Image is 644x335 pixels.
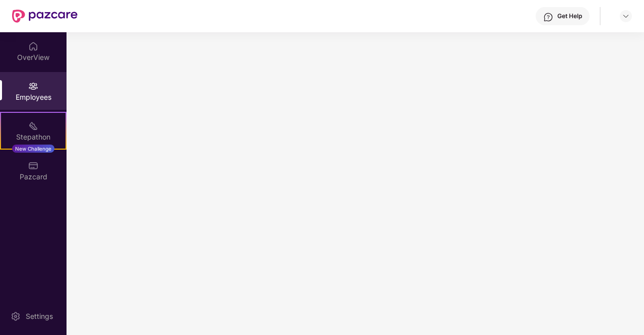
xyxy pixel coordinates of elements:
[11,311,21,321] img: svg+xml;base64,PHN2ZyBpZD0iU2V0dGluZy0yMHgyMCIgeG1sbnM9Imh0dHA6Ly93d3cudzMub3JnLzIwMDAvc3ZnIiB3aW...
[543,12,553,22] img: svg+xml;base64,PHN2ZyBpZD0iSGVscC0zMngzMiIgeG1sbnM9Imh0dHA6Ly93d3cudzMub3JnLzIwMDAvc3ZnIiB3aWR0aD...
[28,81,38,91] img: svg+xml;base64,PHN2ZyBpZD0iRW1wbG95ZWVzIiB4bWxucz0iaHR0cDovL3d3dy53My5vcmcvMjAwMC9zdmciIHdpZHRoPS...
[28,161,38,171] img: svg+xml;base64,PHN2ZyBpZD0iUGF6Y2FyZCIgeG1sbnM9Imh0dHA6Ly93d3cudzMub3JnLzIwMDAvc3ZnIiB3aWR0aD0iMj...
[1,132,66,142] div: Stepathon
[12,145,54,153] div: New Challenge
[622,12,630,20] img: svg+xml;base64,PHN2ZyBpZD0iRHJvcGRvd24tMzJ4MzIiIHhtbG5zPSJodHRwOi8vd3d3LnczLm9yZy8yMDAwL3N2ZyIgd2...
[23,311,56,321] div: Settings
[28,41,38,51] img: svg+xml;base64,PHN2ZyBpZD0iSG9tZSIgeG1sbnM9Imh0dHA6Ly93d3cudzMub3JnLzIwMDAvc3ZnIiB3aWR0aD0iMjAiIG...
[557,12,582,20] div: Get Help
[12,10,78,23] img: New Pazcare Logo
[28,121,38,131] img: svg+xml;base64,PHN2ZyB4bWxucz0iaHR0cDovL3d3dy53My5vcmcvMjAwMC9zdmciIHdpZHRoPSIyMSIgaGVpZ2h0PSIyMC...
